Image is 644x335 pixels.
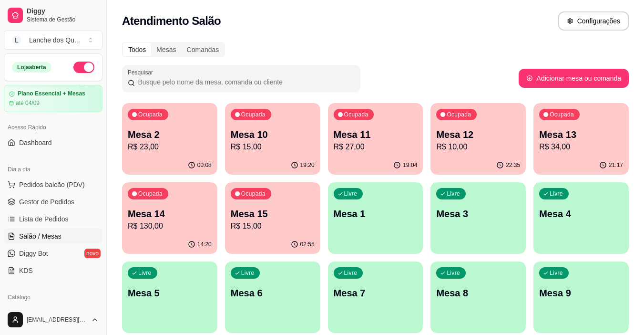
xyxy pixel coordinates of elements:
[4,4,102,27] a: DiggySistema de Gestão
[123,43,151,56] div: Todos
[4,162,102,177] div: Dia a dia
[558,11,629,31] button: Configurações
[231,286,315,300] p: Mesa 6
[19,266,33,275] span: KDS
[539,128,623,141] p: Mesa 13
[241,111,266,118] p: Ocupada
[128,220,212,232] p: R$ 130,00
[4,308,102,331] button: [EMAIL_ADDRESS][DOMAIN_NAME]
[122,262,217,333] button: LivreMesa 5
[16,99,40,107] article: até 04/09
[241,269,255,277] p: Livre
[19,231,61,241] span: Salão / Mesas
[19,180,85,189] span: Pedidos balcão (PDV)
[12,62,51,73] div: Loja aberta
[533,182,629,254] button: LivreMesa 4
[334,207,418,220] p: Mesa 1
[138,269,152,277] p: Livre
[334,128,418,141] p: Mesa 11
[4,194,102,209] a: Gestor de Pedidos
[539,286,623,300] p: Mesa 9
[403,161,417,169] p: 19:04
[328,182,423,254] button: LivreMesa 1
[18,90,85,97] article: Plano Essencial + Mesas
[122,103,217,175] button: OcupadaMesa 2R$ 23,0000:08
[128,207,212,220] p: Mesa 14
[73,62,94,73] button: Alterar Status
[300,241,315,248] p: 02:55
[550,111,574,118] p: Ocupada
[197,161,212,169] p: 00:08
[197,241,212,248] p: 14:20
[328,103,423,175] button: OcupadaMesa 11R$ 27,0019:04
[4,177,102,192] button: Pedidos balcão (PDV)
[122,13,221,29] h2: Atendimento Salão
[225,103,320,175] button: OcupadaMesa 10R$ 15,0019:20
[436,128,520,141] p: Mesa 12
[300,161,315,169] p: 19:20
[138,111,163,118] p: Ocupada
[241,190,266,198] p: Ocupada
[135,77,355,87] input: Pesquisar
[182,43,225,56] div: Comandas
[128,68,156,76] label: Pesquisar
[447,111,471,118] p: Ocupada
[122,182,217,254] button: OcupadaMesa 14R$ 130,0014:20
[533,103,629,175] button: OcupadaMesa 13R$ 34,0021:17
[225,182,320,254] button: OcupadaMesa 15R$ 15,0002:55
[4,135,102,150] a: Dashboard
[19,197,74,207] span: Gestor de Pedidos
[4,263,102,278] a: KDS
[128,128,212,141] p: Mesa 2
[27,316,87,324] span: [EMAIL_ADDRESS][DOMAIN_NAME]
[4,290,102,305] div: Catálogo
[4,85,102,112] a: Plano Essencial + Mesasaté 04/09
[506,161,520,169] p: 22:35
[4,246,102,261] a: Diggy Botnovo
[225,262,320,333] button: LivreMesa 6
[27,16,99,23] span: Sistema de Gestão
[519,69,629,88] button: Adicionar mesa ou comanda
[344,190,358,198] p: Livre
[533,262,629,333] button: LivreMesa 9
[128,286,212,300] p: Mesa 5
[344,269,358,277] p: Livre
[430,103,526,175] button: OcupadaMesa 12R$ 10,0022:35
[539,141,623,153] p: R$ 34,00
[447,269,460,277] p: Livre
[4,229,102,244] a: Salão / Mesas
[436,286,520,300] p: Mesa 8
[4,120,102,135] div: Acesso Rápido
[138,190,163,198] p: Ocupada
[19,249,48,258] span: Diggy Bot
[19,138,52,147] span: Dashboard
[27,7,99,16] span: Diggy
[334,286,418,300] p: Mesa 7
[609,161,623,169] p: 21:17
[334,141,418,153] p: R$ 27,00
[539,207,623,220] p: Mesa 4
[344,111,368,118] p: Ocupada
[447,190,460,198] p: Livre
[436,141,520,153] p: R$ 10,00
[128,141,212,153] p: R$ 23,00
[231,207,315,220] p: Mesa 15
[151,43,181,56] div: Mesas
[4,211,102,227] a: Lista de Pedidos
[550,190,563,198] p: Livre
[436,207,520,220] p: Mesa 3
[4,31,102,50] button: Select a team
[12,35,21,45] span: L
[550,269,563,277] p: Livre
[231,220,315,232] p: R$ 15,00
[231,128,315,141] p: Mesa 10
[29,35,80,45] div: Lanche dos Qu ...
[430,262,526,333] button: LivreMesa 8
[231,141,315,153] p: R$ 15,00
[430,182,526,254] button: LivreMesa 3
[328,262,423,333] button: LivreMesa 7
[19,214,69,224] span: Lista de Pedidos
